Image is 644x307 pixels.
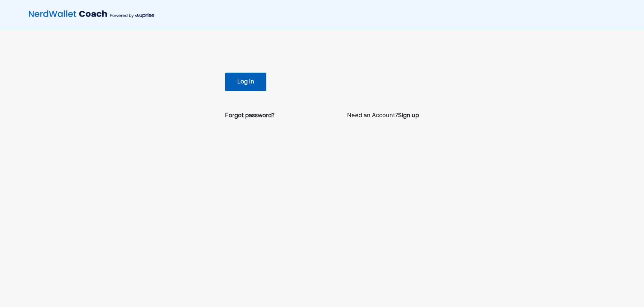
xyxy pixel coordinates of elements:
a: Forgot password? [225,111,275,120]
a: Sign up [398,111,419,120]
button: Log in [225,73,266,91]
p: Need an Account? [347,111,419,120]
